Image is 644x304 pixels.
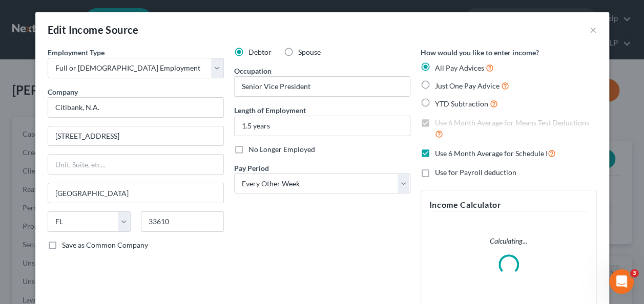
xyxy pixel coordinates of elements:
[248,145,315,154] span: No Longer Employed
[590,24,597,36] button: ×
[62,241,148,249] span: Save as Common Company
[435,99,488,108] span: YTD Subtraction
[141,211,224,232] input: Enter zip...
[298,48,321,56] span: Spouse
[429,236,588,246] p: Calculating...
[435,81,500,90] span: Just One Pay Advice
[234,105,306,116] label: Length of Employment
[435,118,589,127] span: Use 6 Month Average for Means Test Deductions
[421,47,539,58] label: How would you like to enter income?
[435,63,484,72] span: All Pay Advices
[248,48,272,56] span: Debtor
[435,168,516,177] span: Use for Payroll deduction
[48,48,105,57] span: Employment Type
[48,183,223,203] input: Enter city...
[48,23,139,37] div: Edit Income Source
[48,97,224,118] input: Search company by name...
[235,77,410,96] input: --
[235,116,410,136] input: ex: 2 years
[630,269,638,277] span: 3
[435,149,548,158] span: Use 6 Month Average for Schedule I
[48,88,78,96] span: Company
[234,66,272,76] label: Occupation
[48,126,223,146] input: Enter address...
[48,155,223,174] input: Unit, Suite, etc...
[429,199,588,211] h5: Income Calculator
[234,164,269,172] span: Pay Period
[609,269,634,294] iframe: Intercom live chat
